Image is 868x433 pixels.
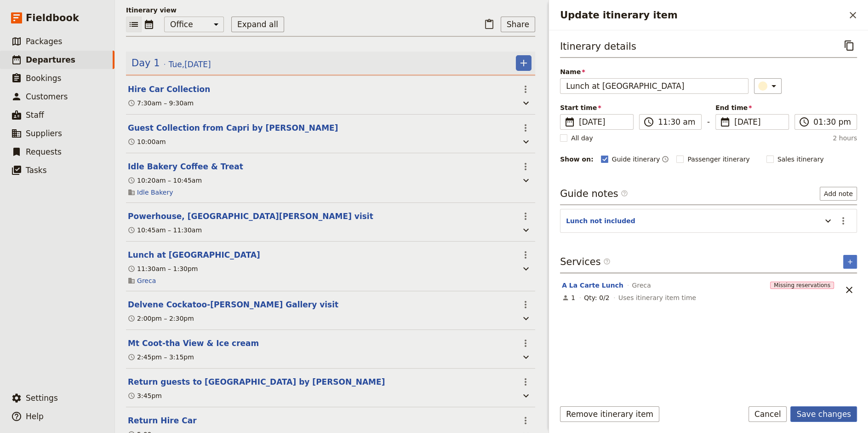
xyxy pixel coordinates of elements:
span: Fieldbook [26,11,79,25]
button: Actions [518,413,533,428]
span: All day [571,133,593,143]
button: Actions [518,335,533,351]
button: Edit this service option [562,281,623,290]
span: Help [26,412,44,421]
div: 10:00am [128,137,166,146]
div: ​ [759,81,779,92]
button: Edit this itinerary item [128,84,210,95]
h3: Itinerary details [560,40,636,53]
button: Add note [820,187,857,201]
span: Passenger itinerary [687,155,749,164]
button: Expand all [231,17,284,32]
span: Greca [632,281,651,290]
button: Edit this itinerary item [128,211,373,222]
div: 3:45pm [128,391,162,400]
div: Show on: [560,155,594,164]
button: Share [501,17,535,32]
div: 2:00pm – 2:30pm [128,314,194,323]
button: Edit day information [131,56,211,70]
button: Edit this itinerary item [128,249,260,260]
span: [DATE] [579,116,628,127]
span: Departures [26,55,75,64]
button: Edit this itinerary item [128,299,338,310]
span: Customers [26,92,68,101]
button: Add service inclusion [843,255,857,269]
span: ​ [799,116,810,127]
div: Qty: 0/2 [584,293,609,302]
span: End time [715,103,789,112]
span: Start time [560,103,634,112]
span: Staff [26,110,44,120]
button: Copy itinerary item [841,38,857,53]
div: 11:30am – 1:30pm [128,264,198,273]
p: Itinerary view [126,6,535,15]
span: ​ [621,190,628,197]
span: 2 hours [833,133,857,143]
button: List view [126,17,142,32]
span: Tasks [26,166,47,175]
span: ​ [603,258,611,269]
button: Unlink service [841,282,857,298]
div: 1 [562,293,575,302]
a: Greca [137,276,156,285]
span: ​ [621,190,628,201]
span: Name [560,67,748,76]
button: Edit this itinerary item [128,338,259,349]
button: ​ [754,78,782,94]
span: Uses itinerary item time [618,293,696,302]
button: Actions [518,297,533,312]
input: Name [560,78,748,94]
button: Add [516,55,531,71]
button: Save changes [790,406,857,422]
span: ​ [603,258,611,265]
h3: Guide notes [560,187,628,201]
a: Idle Bakery [137,188,173,197]
span: ​ [564,116,575,127]
span: Requests [26,147,62,156]
button: Actions [518,374,533,390]
span: Packages [26,37,62,46]
div: 2:45pm – 3:15pm [128,352,194,362]
input: ​ [813,116,851,127]
button: Calendar view [142,17,157,32]
button: Edit this itinerary item [128,415,196,426]
div: 10:45am – 11:30am [128,225,202,235]
button: Edit this itinerary item [128,161,243,172]
button: Edit this itinerary item [128,122,338,133]
button: Cancel [748,406,787,422]
span: ​ [643,116,654,127]
h2: Update itinerary item [560,8,845,22]
div: 7:30am – 9:30am [128,98,194,108]
span: Settings [26,393,58,403]
button: Paste itinerary item [481,17,497,32]
span: [DATE] [734,116,783,127]
button: Actions [835,213,851,229]
input: ​ [658,116,696,127]
span: Bookings [26,74,61,83]
button: Time shown on guide itinerary [662,154,669,165]
button: Remove itinerary item [560,406,659,422]
span: Day 1 [131,56,160,70]
button: Actions [518,81,533,97]
button: Close drawer [845,7,861,23]
span: ​ [720,116,731,127]
span: Tue , [DATE] [169,59,211,70]
button: Actions [518,120,533,136]
span: Guide itinerary [612,155,660,164]
button: Edit this itinerary item [128,376,385,387]
span: - [707,116,710,130]
span: Suppliers [26,129,62,138]
button: Actions [518,208,533,224]
div: 10:20am – 10:45am [128,176,202,185]
span: Sales itinerary [777,155,824,164]
button: Actions [518,159,533,174]
span: Missing reservations [770,282,834,289]
button: Lunch not included [566,216,635,225]
h3: Services [560,255,611,269]
button: Actions [518,247,533,263]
